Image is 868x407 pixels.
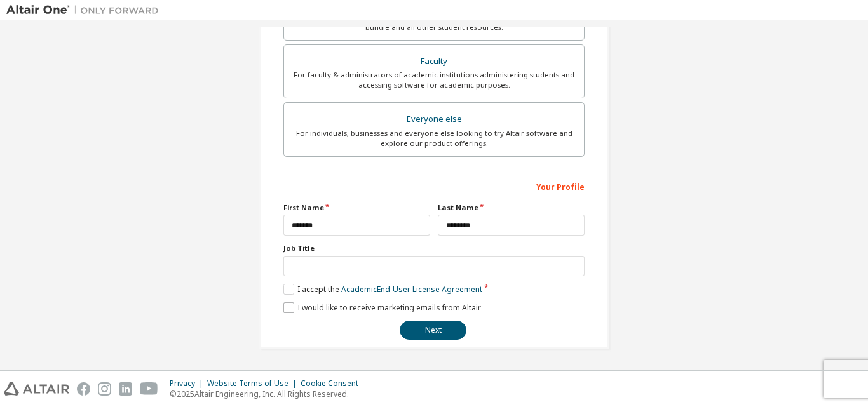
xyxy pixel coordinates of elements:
div: Your Profile [283,176,585,196]
div: Website Terms of Use [207,378,301,389]
div: Cookie Consent [301,378,366,389]
img: youtube.svg [140,382,158,396]
img: altair_logo.svg [4,382,69,396]
img: facebook.svg [77,382,90,396]
label: I accept the [283,284,482,295]
img: Altair One [6,4,165,17]
a: Academic End-User License Agreement [341,284,482,295]
button: Next [400,321,466,340]
div: Everyone else [292,110,576,128]
div: For individuals, businesses and everyone else looking to try Altair software and explore our prod... [292,128,576,149]
img: instagram.svg [98,382,111,396]
label: Last Name [438,203,585,213]
div: Faculty [292,53,576,70]
label: I would like to receive marketing emails from Altair [283,302,481,313]
div: For faculty & administrators of academic institutions administering students and accessing softwa... [292,70,576,90]
label: Job Title [283,243,585,253]
img: linkedin.svg [119,382,132,396]
label: First Name [283,203,430,213]
div: Privacy [170,378,207,389]
p: © 2025 Altair Engineering, Inc. All Rights Reserved. [170,389,366,399]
